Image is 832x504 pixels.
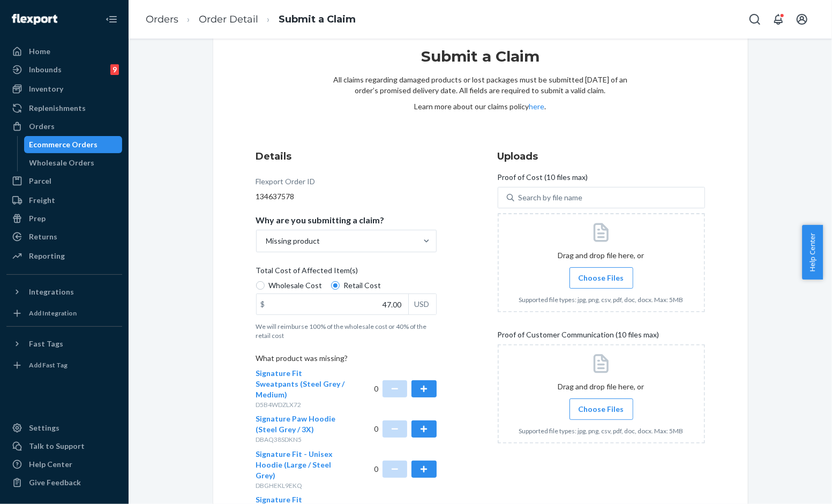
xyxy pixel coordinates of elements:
[374,449,437,490] div: 0
[29,251,65,261] div: Reporting
[529,102,545,111] a: here
[29,213,46,224] div: Prep
[6,357,122,374] a: Add Fast Tag
[29,477,81,488] div: Give Feedback
[802,225,823,280] button: Help Center
[29,64,62,75] div: Inbounds
[374,368,437,409] div: 0
[6,305,122,322] a: Add Integration
[6,335,122,352] button: Fast Tags
[279,13,356,25] a: Submit a Claim
[768,9,789,30] button: Open notifications
[579,273,624,283] span: Choose Files
[6,210,122,227] a: Prep
[29,157,95,168] div: Wholesale Orders
[269,280,323,291] span: Wholesale Cost
[256,322,437,340] p: We will reimburse 100% of the wholesale cost or 40% of the retail cost
[257,294,408,314] input: $USD
[6,43,122,60] a: Home
[29,139,98,150] div: Ecommerce Orders
[257,294,269,314] div: $
[256,191,437,202] div: 134637578
[498,172,588,187] span: Proof of Cost (10 files max)
[29,338,63,349] div: Fast Tags
[498,149,705,163] h3: Uploads
[110,64,119,75] div: 9
[29,195,55,206] div: Freight
[374,413,437,444] div: 0
[29,231,57,242] div: Returns
[29,360,68,370] div: Add Fast Tag
[29,176,51,186] div: Parcel
[6,80,122,97] a: Inventory
[6,438,122,455] a: Talk to Support
[256,481,347,490] p: DBGHEKL9EKQ
[744,9,766,30] button: Open Search Box
[256,353,437,368] p: What product was missing?
[101,9,122,30] button: Close Navigation
[579,404,624,415] span: Choose Files
[6,228,122,245] a: Returns
[256,281,265,290] input: Wholesale Cost
[29,46,50,57] div: Home
[137,4,364,35] ol: breadcrumbs
[333,47,628,74] h1: Submit a Claim
[12,14,57,25] img: Flexport logo
[6,192,122,209] a: Freight
[29,441,85,452] div: Talk to Support
[256,368,345,399] span: Signature Fit Sweatpants (Steel Grey / Medium)
[29,103,86,114] div: Replenishments
[256,265,358,280] span: Total Cost of Affected Item(s)
[333,74,628,96] p: All claims regarding damaged products or lost packages must be submitted [DATE] of an order’s pro...
[408,294,436,314] div: USD
[29,84,63,94] div: Inventory
[146,13,178,25] a: Orders
[6,247,122,265] a: Reporting
[333,101,628,112] p: Learn more about our claims policy .
[6,456,122,473] a: Help Center
[266,236,320,246] div: Missing product
[256,435,347,444] p: DBAQ38SDKN5
[24,136,123,153] a: Ecommerce Orders
[6,474,122,491] button: Give Feedback
[199,13,258,25] a: Order Detail
[498,329,659,344] span: Proof of Customer Communication (10 files max)
[29,423,59,433] div: Settings
[29,309,77,318] div: Add Integration
[256,449,333,480] span: Signature Fit - Unisex Hoodie (Large / Steel Grey)
[29,121,55,132] div: Orders
[791,9,813,30] button: Open account menu
[24,154,123,171] a: Wholesale Orders
[6,118,122,135] a: Orders
[256,176,316,191] div: Flexport Order ID
[6,419,122,437] a: Settings
[344,280,381,291] span: Retail Cost
[331,281,340,290] input: Retail Cost
[6,61,122,78] a: Inbounds9
[256,215,385,225] p: Why are you submitting a claim?
[29,459,72,470] div: Help Center
[256,414,336,434] span: Signature Paw Hoodie (Steel Grey / 3X)
[29,287,74,297] div: Integrations
[6,172,122,190] a: Parcel
[256,400,347,409] p: D5B4WDZLX72
[256,149,437,163] h3: Details
[6,100,122,117] a: Replenishments
[519,192,583,203] div: Search by file name
[6,283,122,300] button: Integrations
